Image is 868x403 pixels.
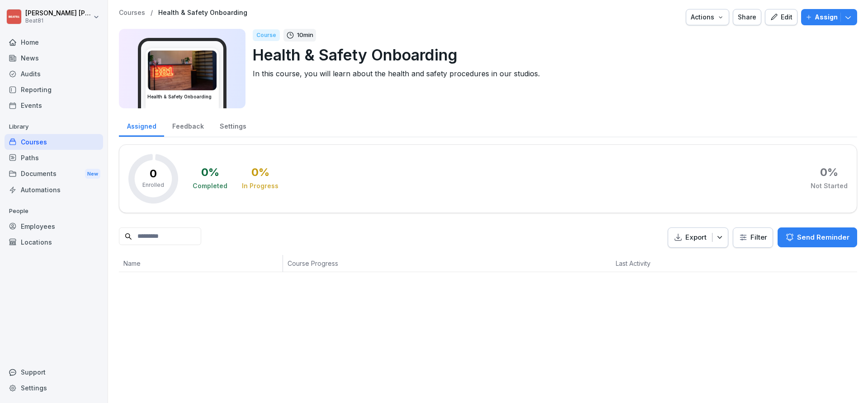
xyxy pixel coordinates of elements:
[733,228,773,247] button: Filter
[164,114,212,137] a: Feedback
[201,167,219,178] div: 0 %
[25,9,91,17] p: [PERSON_NAME] [PERSON_NAME]
[142,181,164,189] p: Enrolled
[668,227,728,248] button: Export
[616,259,709,268] p: Last Activity
[686,9,729,25] button: Actions
[5,97,103,113] a: Events
[5,204,103,218] p: People
[119,114,164,137] a: Assigned
[5,82,103,97] a: Reporting
[212,114,254,137] a: Settings
[811,181,848,190] div: Not Started
[5,234,103,250] a: Locations
[5,50,103,66] a: News
[253,68,850,79] p: In this course, you will learn about the health and safety procedures in our studios.
[119,9,145,17] a: Courses
[5,66,103,82] a: Audits
[151,9,153,17] p: /
[733,9,761,25] button: Share
[738,12,756,22] div: Share
[815,12,838,22] p: Assign
[193,181,227,190] div: Completed
[5,150,103,166] a: Paths
[5,380,103,396] a: Settings
[770,12,793,22] div: Edit
[251,167,269,178] div: 0 %
[5,120,103,134] p: Library
[5,134,103,150] a: Courses
[297,31,313,40] p: 10 min
[820,167,838,178] div: 0 %
[158,9,247,17] a: Health & Safety Onboarding
[25,18,91,24] p: Beat81
[5,364,103,380] div: Support
[5,182,103,198] a: Automations
[242,181,278,190] div: In Progress
[801,9,857,25] button: Assign
[5,218,103,234] a: Employees
[85,169,100,179] div: New
[797,232,849,242] p: Send Reminder
[739,233,767,242] div: Filter
[253,43,850,66] p: Health & Safety Onboarding
[150,168,157,179] p: 0
[765,9,797,25] button: Edit
[5,34,103,50] a: Home
[691,12,724,22] div: Actions
[147,93,217,100] h3: Health & Safety Onboarding
[5,166,103,182] a: DocumentsNew
[778,227,857,247] button: Send Reminder
[5,166,103,182] div: Documents
[253,29,280,41] div: Course
[685,232,707,243] p: Export
[288,259,484,268] p: Course Progress
[148,51,217,90] img: zu5wqc44regdty5xgz4txzsz.png
[123,259,278,268] p: Name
